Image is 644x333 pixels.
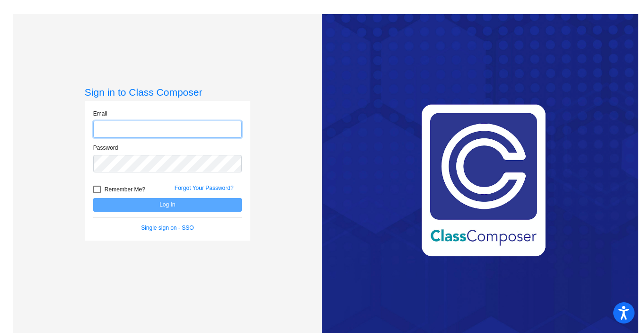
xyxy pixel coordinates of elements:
[93,109,107,118] label: Email
[105,184,145,195] span: Remember Me?
[93,198,242,212] button: Log In
[141,225,194,231] a: Single sign on - SSO
[85,86,250,98] h3: Sign in to Class Composer
[93,144,118,152] label: Password
[175,185,234,191] a: Forgot Your Password?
